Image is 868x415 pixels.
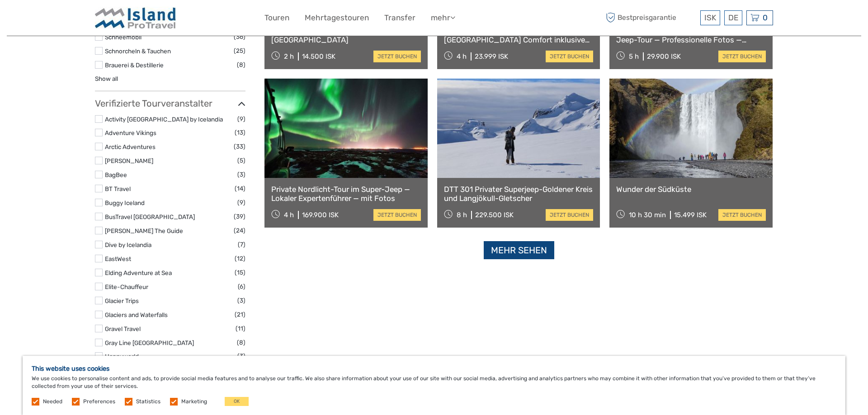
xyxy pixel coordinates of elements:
a: Elding Adventure at Sea [105,269,172,276]
span: ISK [704,13,716,22]
label: Marketing [181,398,207,406]
a: BagBee [105,171,127,178]
span: 0 [761,13,769,22]
div: 23.999 ISK [475,52,508,61]
a: Schneemobil [105,33,142,41]
a: EastWest [105,255,131,262]
a: Glaciers and Waterfalls [105,311,168,318]
span: (15) [235,267,245,278]
span: 10 h 30 min [629,211,666,219]
span: (13) [235,127,245,138]
span: (12) [235,253,245,264]
span: 4 h [457,52,467,61]
a: Glacier Trips [105,297,139,304]
a: jetzt buchen [546,209,593,221]
span: 2 h [284,52,294,61]
a: Activity [GEOGRAPHIC_DATA] by Icelandia [105,116,223,123]
a: Brauerei & Destillerie [105,61,164,69]
a: Show all [95,75,118,82]
a: jetzt buchen [373,51,421,62]
div: DE [724,10,742,25]
a: jetzt buchen [546,51,593,62]
span: (36) [234,32,245,42]
a: mehr [431,11,455,24]
span: Bestpreisgarantie [604,10,698,25]
span: (14) [235,183,245,194]
h3: Verifizierte Tourveranstalter [95,98,245,109]
span: (5) [237,155,245,166]
span: (8) [237,337,245,348]
div: 229.500 ISK [475,211,514,219]
span: 4 h [284,211,294,219]
a: Schnorcheln & Tauchen [105,47,171,55]
span: (25) [234,46,245,56]
label: Statistics [136,398,160,406]
a: jetzt buchen [718,209,766,221]
span: (39) [234,211,245,222]
span: 8 h [457,211,467,219]
a: BusTravel [GEOGRAPHIC_DATA] [105,213,195,220]
a: Gray Line [GEOGRAPHIC_DATA] [105,339,194,346]
div: 169.900 ISK [302,211,339,219]
a: Adventure Vikings [105,129,156,136]
img: Iceland ProTravel [95,7,176,29]
a: Mehrtagestouren [305,11,369,24]
div: We use cookies to personalise content and ads, to provide social media features and to analyse ou... [23,356,845,415]
span: (6) [238,281,245,292]
a: DTT 301 Privater Superjeep-Goldener Kreis und Langjökull-Gletscher [444,185,594,203]
a: jetzt buchen [373,209,421,221]
span: (9) [237,114,245,124]
span: (3) [237,169,245,180]
span: (11) [236,323,245,334]
span: (21) [235,309,245,320]
span: (24) [234,225,245,236]
h5: This website uses cookies [32,365,836,373]
a: BT Travel [105,185,131,192]
label: Needed [43,398,62,406]
span: (7) [238,239,245,250]
a: Arctic Adventures [105,143,156,150]
a: Dive by Icelandia [105,241,151,248]
a: Transfer [384,11,415,24]
a: jetzt buchen [718,51,766,62]
a: Private Nordlicht-Tour im Super-Jeep — Lokaler Expertenführer — mit Fotos [271,185,421,203]
div: 14.500 ISK [302,52,335,61]
a: Wunder der Südküste [616,185,766,194]
a: Gravel Travel [105,325,141,332]
a: Elite-Chauffeur [105,283,148,290]
span: (3) [237,295,245,306]
div: 15.499 ISK [674,211,707,219]
a: Touren [264,11,289,24]
span: 5 h [629,52,639,61]
a: Mehr sehen [484,241,554,260]
a: Buggy Iceland [105,199,145,206]
span: (33) [234,141,245,152]
div: 29.900 ISK [647,52,681,61]
a: [PERSON_NAME] The Guide [105,227,183,234]
button: OK [225,397,249,406]
label: Preferences [83,398,115,406]
span: (9) [237,197,245,208]
span: (3) [237,351,245,361]
span: (8) [237,60,245,70]
a: Happyworld [105,353,139,360]
a: [PERSON_NAME] [105,157,153,164]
